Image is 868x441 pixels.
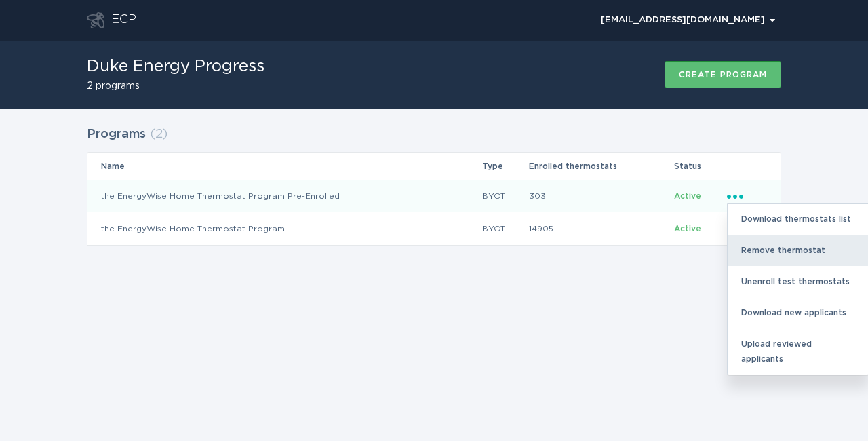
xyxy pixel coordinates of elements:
h2: Programs [87,122,146,147]
button: Go to dashboard [87,12,104,28]
td: the EnergyWise Home Thermostat Program Pre-Enrolled [87,180,481,212]
tr: Table Headers [87,153,781,180]
th: Type [481,153,528,180]
div: Create program [679,71,767,79]
tr: 1d15ab97683b4e01905a4a1186b7c4ed [87,180,781,212]
button: Create program [665,61,781,88]
td: 303 [528,180,674,212]
tr: ad62586955a64f2b90597186981120bb [87,212,781,245]
span: Active [674,225,701,233]
div: ECP [111,12,136,28]
h2: 2 programs [87,81,264,91]
td: BYOT [481,212,528,245]
h1: Duke Energy Progress [87,58,264,75]
td: 14905 [528,212,674,245]
th: Status [673,153,726,180]
span: Active [674,192,701,200]
th: Name [87,153,481,180]
th: Enrolled thermostats [528,153,674,180]
div: [EMAIL_ADDRESS][DOMAIN_NAME] [601,16,775,24]
button: Open user account details [595,10,781,31]
td: BYOT [481,180,528,212]
span: ( 2 ) [150,128,167,140]
td: the EnergyWise Home Thermostat Program [87,212,481,245]
div: Popover menu [595,10,781,31]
